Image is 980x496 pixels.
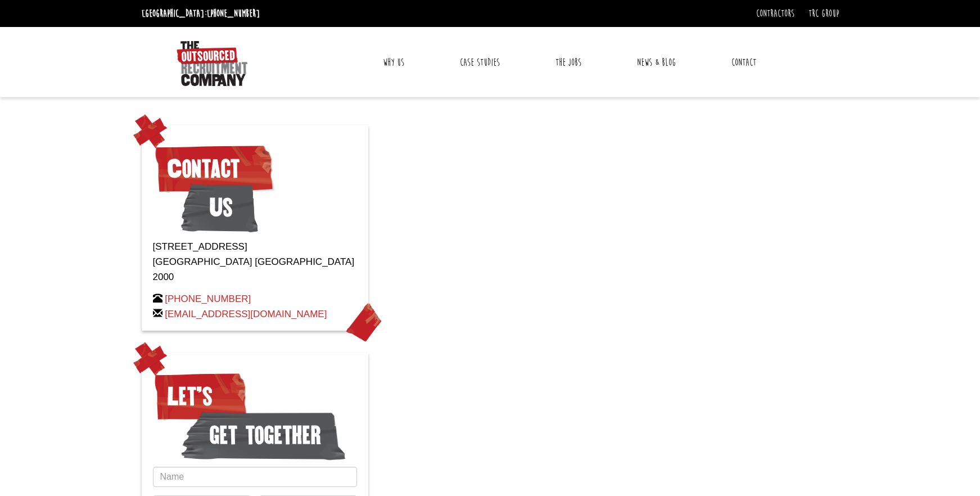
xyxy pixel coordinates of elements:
[451,48,508,76] a: Case Studies
[153,141,275,197] span: Contact
[181,407,346,463] span: get together
[723,48,765,76] a: Contact
[165,309,327,319] a: [EMAIL_ADDRESS][DOMAIN_NAME]
[177,41,247,86] img: The Outsourced Recruitment Company
[809,7,839,20] a: TRC Group
[374,48,413,76] a: Why Us
[139,4,263,22] li: [GEOGRAPHIC_DATA]:
[153,467,357,487] input: Name
[153,239,357,285] p: [STREET_ADDRESS] [GEOGRAPHIC_DATA] [GEOGRAPHIC_DATA] 2000
[547,48,590,76] a: The Jobs
[756,7,794,20] a: Contractors
[207,7,260,20] a: [PHONE_NUMBER]
[181,179,258,236] span: Us
[153,368,248,425] span: Let’s
[165,294,251,304] a: [PHONE_NUMBER]
[629,48,684,76] a: News & Blog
